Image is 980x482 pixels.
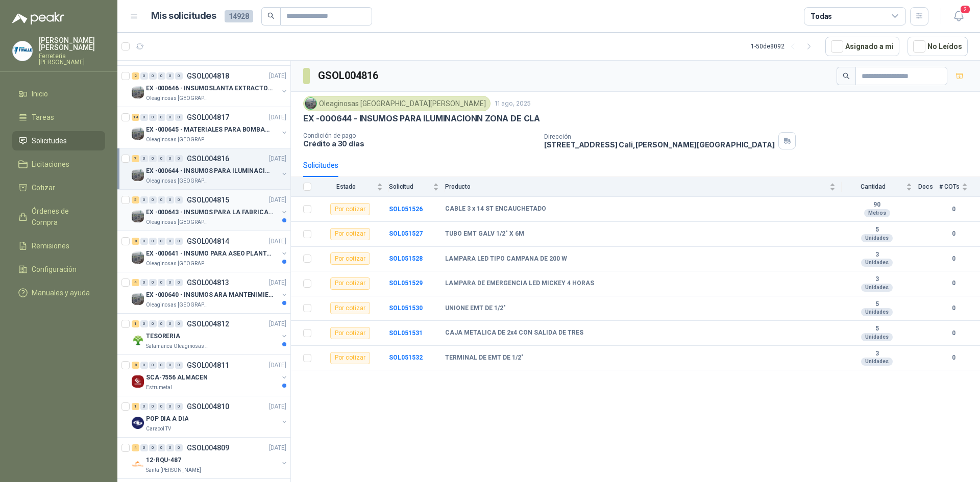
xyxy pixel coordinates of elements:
[12,84,105,104] a: Inicio
[149,72,157,80] div: 0
[389,183,431,190] span: Solicitud
[330,228,370,240] div: Por cotizar
[175,238,183,245] div: 0
[175,403,183,410] div: 0
[330,302,370,314] div: Por cotizar
[187,155,229,162] p: GSOL004816
[445,230,524,238] b: TUBO EMT GALV 1/2" X 6M
[303,132,536,139] p: Condición de pago
[389,177,445,197] th: Solicitud
[269,443,286,453] p: [DATE]
[939,183,960,190] span: # COTs
[32,159,69,170] span: Licitaciones
[149,238,157,245] div: 0
[330,203,370,215] div: Por cotizar
[158,320,165,327] div: 0
[140,444,148,451] div: 0
[158,279,165,286] div: 0
[39,37,105,51] p: [PERSON_NAME] [PERSON_NAME]
[12,108,105,127] a: Tareas
[187,444,229,451] p: GSOL004809
[842,300,912,309] b: 5
[146,177,210,185] p: Oleaginosas [GEOGRAPHIC_DATA][PERSON_NAME]
[146,249,273,259] p: EX -000641 - INSUMO PARA ASEO PLANTA EXTRACTORA
[12,178,105,197] a: Cotizar
[445,280,594,288] b: LAMPARA DE EMERGENCIA LED MICKEY 4 HORAS
[146,94,210,103] p: Oleaginosas [GEOGRAPHIC_DATA][PERSON_NAME]
[132,442,288,474] a: 4 0 0 0 0 0 GSOL004809[DATE] Company Logo12-RQU-487Santa [PERSON_NAME]
[32,240,69,251] span: Remisiones
[149,444,157,451] div: 0
[158,196,165,204] div: 0
[146,84,273,93] p: EX -000646 - INSUMOSLANTA EXTRACTORA
[842,226,912,234] b: 5
[140,403,148,410] div: 0
[445,255,567,263] b: LAMPARA LED TIPO CAMPANA DE 200 W
[149,403,157,410] div: 0
[175,155,183,162] div: 0
[175,444,183,451] div: 0
[389,255,423,262] a: SOL051528
[166,114,174,121] div: 0
[32,182,55,193] span: Cotizar
[132,318,288,350] a: 1 0 0 0 0 0 GSOL004812[DATE] Company LogoTESORERIASalamanca Oleaginosas SAS
[751,38,817,55] div: 1 - 50 de 8092
[146,373,208,383] p: SCA-7556 ALMACEN
[166,403,174,410] div: 0
[132,155,139,162] div: 7
[861,284,893,292] div: Unidades
[132,403,139,410] div: 1
[303,96,491,111] div: Oleaginosas [GEOGRAPHIC_DATA][PERSON_NAME]
[187,114,229,121] p: GSOL004817
[158,155,165,162] div: 0
[32,287,90,298] span: Manuales y ayuda
[146,136,210,144] p: Oleaginosas [GEOGRAPHIC_DATA][PERSON_NAME]
[132,235,288,268] a: 8 0 0 0 0 0 GSOL004814[DATE] Company LogoEX -000641 - INSUMO PARA ASEO PLANTA EXTRACTORAOleaginos...
[132,210,144,222] img: Company Logo
[939,254,968,264] b: 0
[149,362,157,369] div: 0
[146,125,273,135] p: EX -000645 - MATERIALES PARA BOMBAS STANDBY PLANTA
[175,279,183,286] div: 0
[132,169,144,181] img: Company Logo
[146,466,201,474] p: Santa [PERSON_NAME]
[949,7,968,26] button: 2
[132,128,144,140] img: Company Logo
[861,358,893,366] div: Unidades
[132,196,139,204] div: 5
[842,201,912,209] b: 90
[146,414,188,424] p: POP DIA A DIA
[12,236,105,256] a: Remisiones
[32,135,67,146] span: Solicitudes
[146,342,210,350] p: Salamanca Oleaginosas SAS
[445,329,583,337] b: CAJA METALICA DE 2x4 CON SALIDA DE TRES
[187,196,229,204] p: GSOL004815
[330,277,370,290] div: Por cotizar
[389,329,423,337] a: SOL051531
[140,196,148,204] div: 0
[389,354,423,361] a: SOL051532
[305,98,316,109] img: Company Logo
[166,155,174,162] div: 0
[132,114,139,121] div: 14
[187,362,229,369] p: GSOL004811
[151,9,216,23] h1: Mis solicitudes
[132,238,139,245] div: 8
[544,140,775,149] p: [STREET_ADDRESS] Cali , [PERSON_NAME][GEOGRAPHIC_DATA]
[146,218,210,226] p: Oleaginosas [GEOGRAPHIC_DATA][PERSON_NAME]
[140,238,148,245] div: 0
[908,37,968,56] button: No Leídos
[146,290,273,300] p: EX -000640 - INSUMOS ARA MANTENIMIENTO MECANICO
[149,279,157,286] div: 0
[149,320,157,327] div: 0
[330,252,370,265] div: Por cotizar
[269,154,286,164] p: [DATE]
[445,354,524,362] b: TERMINAL DE EMT DE 1/2"
[132,417,144,429] img: Company Logo
[166,238,174,245] div: 0
[132,70,288,103] a: 2 0 0 0 0 0 GSOL004818[DATE] Company LogoEX -000646 - INSUMOSLANTA EXTRACTORAOleaginosas [GEOGRAP...
[825,37,899,56] button: Asignado a mi
[389,305,423,312] a: SOL051530
[146,301,210,309] p: Oleaginosas [GEOGRAPHIC_DATA][PERSON_NAME]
